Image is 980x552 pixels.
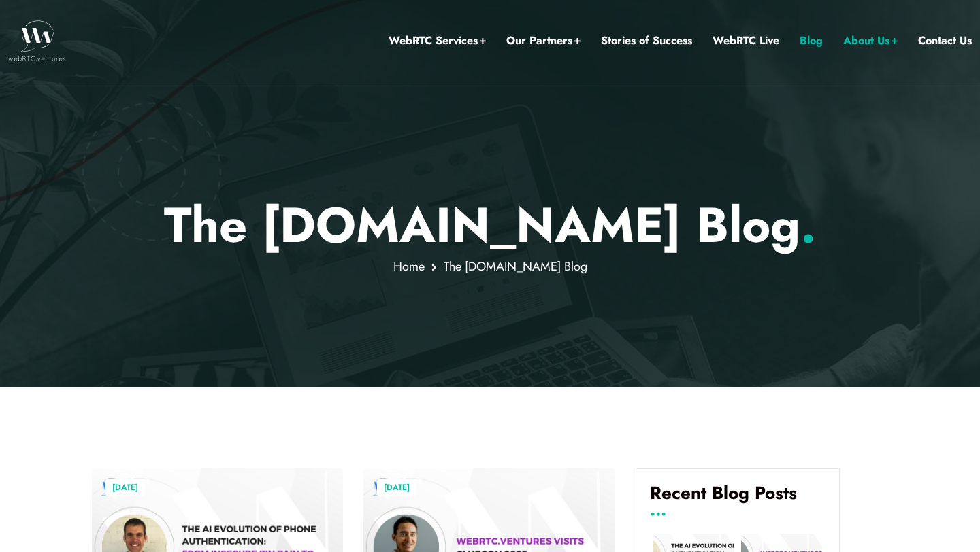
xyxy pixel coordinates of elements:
[92,196,889,254] p: The [DOMAIN_NAME] Blog
[713,32,779,50] a: WebRTC Live
[389,32,486,50] a: WebRTC Services
[601,32,692,50] a: Stories of Success
[918,32,972,50] a: Contact Us
[444,258,587,275] span: The [DOMAIN_NAME] Blog
[843,32,898,50] a: About Us
[650,483,826,514] h4: Recent Blog Posts
[393,258,425,275] a: Home
[506,32,581,50] a: Our Partners
[800,32,823,50] a: Blog
[377,479,416,496] a: [DATE]
[800,190,816,260] span: .
[105,479,145,496] a: [DATE]
[8,20,66,61] img: WebRTC.ventures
